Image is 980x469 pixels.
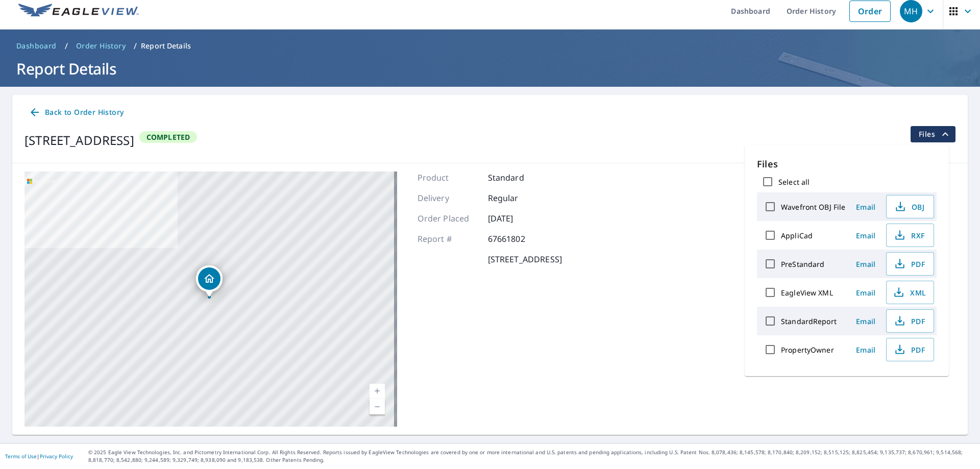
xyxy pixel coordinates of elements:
p: Product [418,171,479,184]
a: Privacy Policy [40,453,73,460]
a: Back to Order History [24,103,128,122]
span: Email [853,288,878,298]
h1: Report Details [12,58,968,79]
span: Email [853,259,878,269]
span: OBJ [893,201,925,213]
button: Email [849,313,882,329]
p: Regular [488,192,549,204]
a: Order History [72,38,130,54]
p: 67661802 [488,233,549,245]
a: Terms of Use [5,453,37,460]
p: Report # [418,233,479,245]
nav: breadcrumb [12,38,968,54]
label: PreStandard [781,259,824,269]
button: Email [849,285,882,301]
label: Wavefront OBJ File [781,202,845,212]
span: PDF [893,315,925,327]
p: © 2025 Eagle View Technologies, Inc. and Pictometry International Corp. All Rights Reserved. Repo... [88,449,975,464]
a: Current Level 17, Zoom In [370,384,385,399]
span: Email [853,202,878,212]
span: Files [919,128,951,140]
span: RXF [893,229,925,241]
p: | [5,453,73,459]
div: Dropped pin, building 1, Residential property, 509 Osceola Rd Belleair, FL 33756 [196,265,223,297]
p: Report Details [141,41,191,51]
button: XML [886,281,934,304]
a: Order [849,1,891,22]
button: RXF [886,224,934,247]
p: Standard [488,171,549,184]
button: PDF [886,252,934,276]
div: [STREET_ADDRESS] [24,131,134,150]
button: Email [849,342,882,358]
button: Email [849,256,882,272]
span: Dashboard [16,41,57,51]
a: Current Level 17, Zoom Out [370,399,385,414]
p: [DATE] [488,212,549,225]
li: / [134,40,137,52]
button: OBJ [886,195,934,218]
span: XML [893,286,925,299]
span: Completed [140,132,197,142]
p: Delivery [418,192,479,204]
span: Email [853,231,878,240]
li: / [65,40,68,52]
button: filesDropdownBtn-67661802 [910,126,955,142]
button: PDF [886,309,934,333]
span: Order History [76,41,126,51]
span: Email [853,316,878,326]
label: AppliCad [781,231,813,240]
label: EagleView XML [781,288,833,298]
p: [STREET_ADDRESS] [488,253,562,265]
span: Back to Order History [29,106,124,119]
button: Email [849,228,882,243]
button: Email [849,199,882,215]
span: PDF [893,258,925,270]
button: PDF [886,338,934,361]
label: PropertyOwner [781,345,834,355]
label: StandardReport [781,316,837,326]
span: Email [853,345,878,355]
span: PDF [893,343,925,356]
p: Files [757,157,937,171]
label: Select all [778,177,810,187]
a: Dashboard [12,38,61,54]
p: Order Placed [418,212,479,225]
img: EV Logo [18,4,139,19]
